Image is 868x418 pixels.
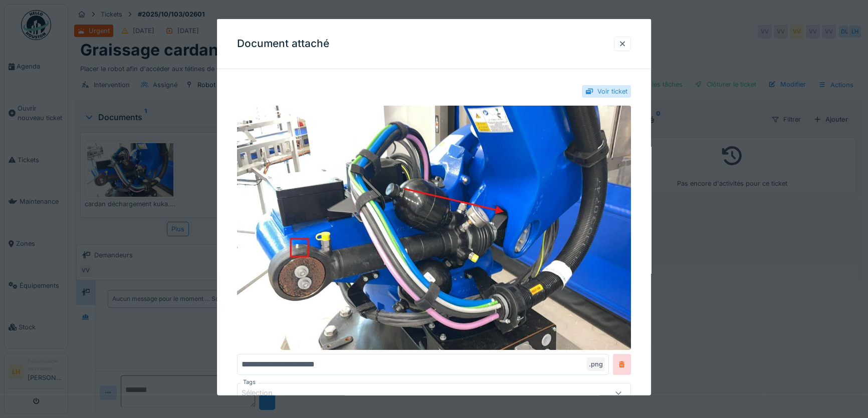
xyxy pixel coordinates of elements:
[587,357,605,371] div: .png
[237,106,631,350] img: 00c52f5c-af22-4d6f-b048-572a65e11f17-cardan%20d%C3%A9chargement%20kuka.png
[597,87,627,96] div: Voir ticket
[241,378,258,386] label: Tags
[242,387,287,398] div: Sélection
[237,38,329,50] h3: Document attaché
